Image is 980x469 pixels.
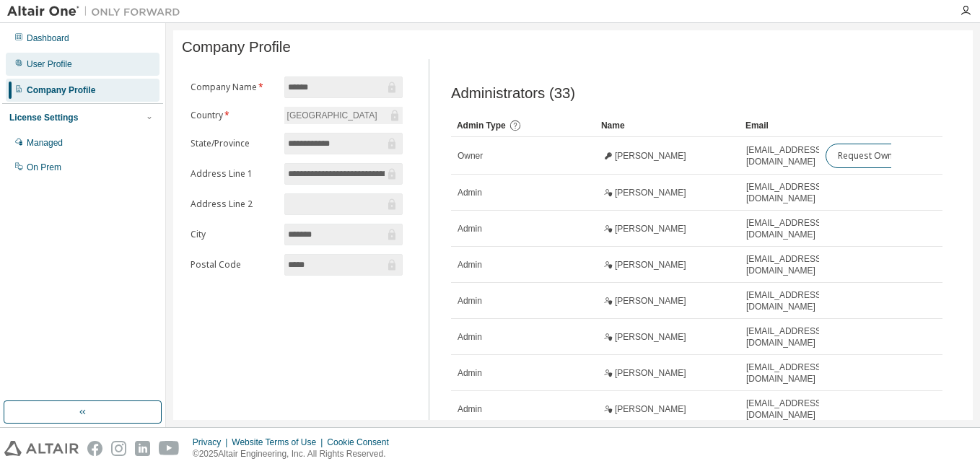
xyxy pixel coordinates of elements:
img: Altair One [7,4,188,19]
span: [EMAIL_ADDRESS][DOMAIN_NAME] [746,217,823,240]
img: linkedin.svg [135,441,150,456]
div: Company Profile [27,84,95,96]
div: User Profile [27,58,72,70]
span: [EMAIL_ADDRESS][DOMAIN_NAME] [746,181,823,204]
div: Website Terms of Use [232,437,327,448]
label: Address Line 2 [191,198,276,210]
div: Email [745,114,813,137]
span: [PERSON_NAME] [615,403,686,415]
span: [EMAIL_ADDRESS][DOMAIN_NAME] [746,144,823,167]
span: Company Profile [182,39,291,56]
img: youtube.svg [159,441,180,456]
span: [PERSON_NAME] [615,187,686,198]
span: [EMAIL_ADDRESS][DOMAIN_NAME] [746,253,823,276]
img: altair_logo.svg [4,441,79,456]
div: License Settings [9,112,78,123]
span: [PERSON_NAME] [615,367,686,379]
div: [GEOGRAPHIC_DATA] [284,107,403,124]
span: Admin [458,331,482,343]
span: [EMAIL_ADDRESS][DOMAIN_NAME] [746,289,823,312]
span: [EMAIL_ADDRESS][DOMAIN_NAME] [746,325,823,349]
span: Admin [458,295,482,307]
button: Request Owner Change [826,144,948,168]
div: Cookie Consent [327,437,397,448]
span: Admin [458,259,482,271]
div: Dashboard [27,32,69,44]
div: Privacy [193,437,232,448]
div: Managed [27,137,63,149]
span: [PERSON_NAME] [615,150,686,162]
span: Admin [458,187,482,198]
div: On Prem [27,162,61,173]
label: Country [191,110,276,121]
span: Admin [458,403,482,415]
label: City [191,229,276,240]
label: Company Name [191,82,276,93]
span: Administrators (33) [451,85,575,102]
div: Name [601,114,734,137]
span: Admin [458,223,482,234]
span: [EMAIL_ADDRESS][DOMAIN_NAME] [746,398,823,421]
p: © 2025 Altair Engineering, Inc. All Rights Reserved. [193,448,398,460]
span: [PERSON_NAME] [615,223,686,234]
span: [EMAIL_ADDRESS][DOMAIN_NAME] [746,361,823,385]
span: [PERSON_NAME] [615,259,686,271]
label: State/Province [191,138,276,149]
span: Admin Type [457,120,506,131]
span: [PERSON_NAME] [615,331,686,343]
label: Address Line 1 [191,168,276,180]
span: [PERSON_NAME] [615,295,686,307]
img: facebook.svg [87,441,102,456]
span: Admin [458,367,482,379]
span: Owner [458,150,483,162]
img: instagram.svg [111,441,126,456]
div: [GEOGRAPHIC_DATA] [285,108,380,123]
label: Postal Code [191,259,276,271]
